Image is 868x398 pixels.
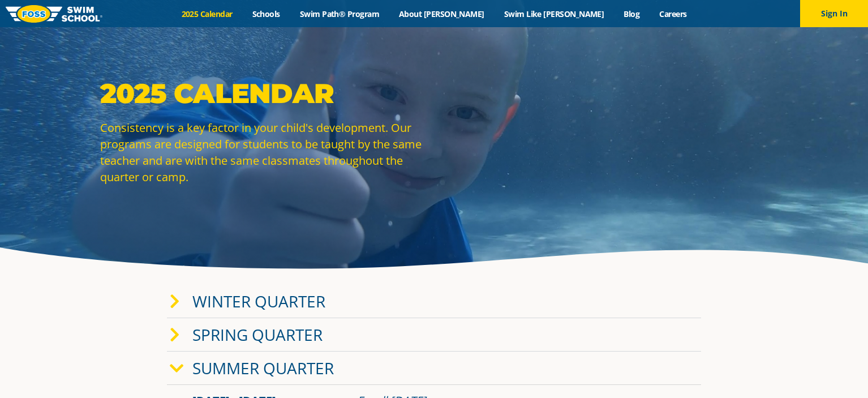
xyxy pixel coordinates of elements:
[6,5,102,23] img: FOSS Swim School Logo
[192,357,334,379] a: Summer Quarter
[389,8,495,19] a: About [PERSON_NAME]
[100,77,334,110] strong: 2025 Calendar
[650,8,697,19] a: Careers
[192,290,325,312] a: Winter Quarter
[242,8,290,19] a: Schools
[100,119,428,185] p: Consistency is a key factor in your child's development. Our programs are designed for students t...
[614,8,650,19] a: Blog
[171,8,242,19] a: 2025 Calendar
[192,324,323,345] a: Spring Quarter
[290,8,389,19] a: Swim Path® Program
[494,8,614,19] a: Swim Like [PERSON_NAME]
